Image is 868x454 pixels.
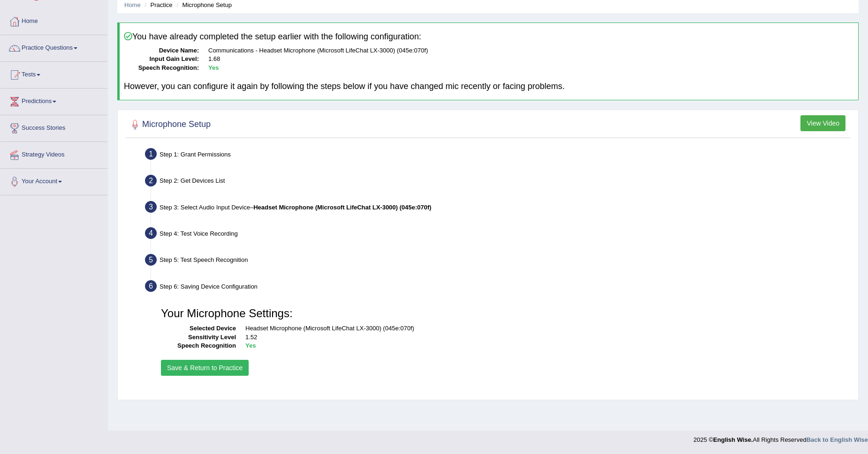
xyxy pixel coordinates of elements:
[245,342,256,349] b: Yes
[124,32,854,42] h4: You have already completed the setup earlier with the following configuration:
[161,324,236,333] dt: Selected Device
[141,198,854,219] div: Step 3: Select Audio Input Device
[141,145,854,166] div: Step 1: Grant Permissions
[161,307,843,320] h3: Your Microphone Settings:
[161,342,236,350] dt: Speech Recognition
[693,431,868,444] div: 2025 © All Rights Reserved
[142,0,172,9] li: Practice
[0,142,107,165] a: Strategy Videos
[245,333,843,342] dd: 1.52
[0,169,107,192] a: Your Account
[141,224,854,245] div: Step 4: Test Voice Recording
[0,35,107,59] a: Practice Questions
[141,251,854,272] div: Step 5: Test Speech Recognition
[0,89,107,112] a: Predictions
[174,0,232,9] li: Microphone Setup
[250,204,431,211] span: –
[124,46,199,55] dt: Device Name:
[0,115,107,139] a: Success Stories
[128,118,211,132] h2: Microphone Setup
[0,8,107,32] a: Home
[208,46,854,55] dd: Communications - Headset Microphone (Microsoft LifeChat LX-3000) (045e:070f)
[807,436,868,443] a: Back to English Wise
[208,64,219,71] b: Yes
[253,204,431,211] b: Headset Microphone (Microsoft LifeChat LX-3000) (045e:070f)
[161,360,249,376] button: Save & Return to Practice
[800,115,845,131] button: View Video
[124,64,199,73] dt: Speech Recognition:
[0,62,107,85] a: Tests
[713,436,753,443] strong: English Wise.
[124,1,141,8] a: Home
[161,333,236,342] dt: Sensitivity Level
[141,277,854,298] div: Step 6: Saving Device Configuration
[124,55,199,64] dt: Input Gain Level:
[208,55,854,64] dd: 1.68
[245,324,843,333] dd: Headset Microphone (Microsoft LifeChat LX-3000) (045e:070f)
[124,82,854,91] h4: However, you can configure it again by following the steps below if you have changed mic recently...
[141,172,854,193] div: Step 2: Get Devices List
